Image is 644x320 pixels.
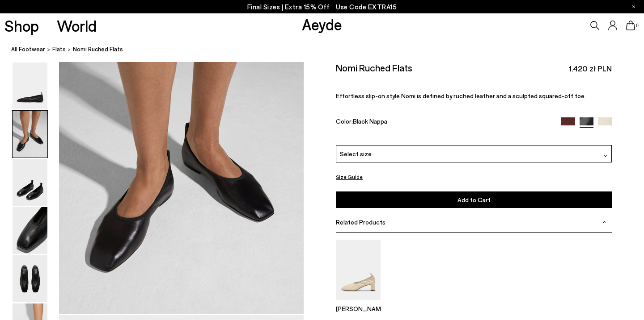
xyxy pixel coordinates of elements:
[13,207,47,254] img: Nomi Ruched Flats - Image 4
[52,46,66,53] span: Flats
[336,305,381,312] p: [PERSON_NAME]
[11,45,45,54] a: All Footwear
[13,62,47,109] img: Nomi Ruched Flats - Image 1
[353,117,387,125] span: Black Nappa
[626,21,635,30] a: 0
[11,37,644,62] nav: breadcrumb
[569,63,612,74] span: 1.420 zł PLN
[57,18,97,33] a: World
[336,294,381,312] a: Narissa Ruched Pumps [PERSON_NAME]
[302,15,342,33] a: Aeyde
[13,111,47,158] img: Nomi Ruched Flats - Image 2
[336,171,363,183] button: Size Guide
[73,45,123,54] span: Nomi Ruched Flats
[458,196,491,204] span: Add to Cart
[4,18,39,33] a: Shop
[336,218,386,226] span: Related Products
[336,62,412,73] h2: Nomi Ruched Flats
[13,159,47,206] img: Nomi Ruched Flats - Image 3
[602,220,607,224] img: svg%3E
[340,149,372,158] span: Select size
[52,45,66,54] a: Flats
[336,92,612,100] p: Effortless slip-on style Nomi is defined by ruched leather and a sculpted squared-off toe.
[635,23,640,28] span: 0
[603,154,608,158] img: svg%3E
[336,191,612,208] button: Add to Cart
[13,255,47,302] img: Nomi Ruched Flats - Image 5
[247,1,397,12] p: Final Sizes | Extra 15% Off
[336,3,397,11] span: Navigate to /collections/ss25-final-sizes
[336,240,381,299] img: Narissa Ruched Pumps
[336,117,552,127] div: Color:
